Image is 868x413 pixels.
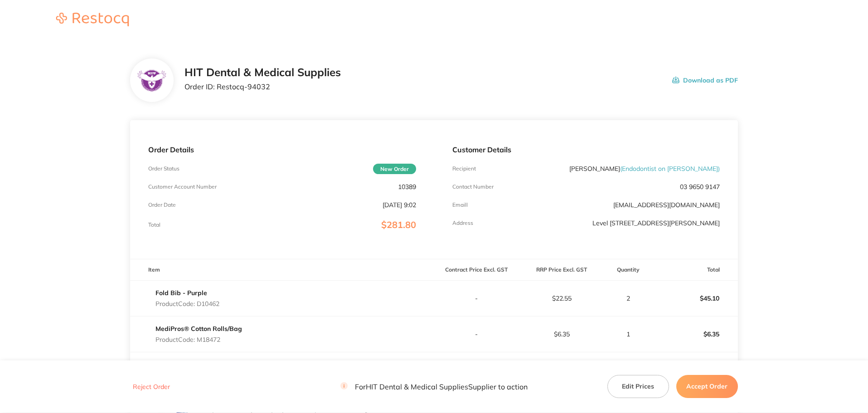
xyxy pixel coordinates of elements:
[155,325,242,333] a: MediPros® Cotton Rolls/Bag
[148,222,160,228] p: Total
[435,330,519,338] p: -
[676,375,738,398] button: Accept Order
[592,219,720,227] p: Level [STREET_ADDRESS][PERSON_NAME]
[519,295,604,302] p: $22.55
[47,13,138,28] a: Restocq logo
[452,184,494,190] p: Contact Number
[607,375,669,398] button: Edit Prices
[155,289,207,297] a: Fold Bib - Purple
[604,259,653,281] th: Quantity
[435,295,519,302] p: -
[148,146,416,154] p: Order Details
[47,13,138,26] img: Restocq logo
[569,165,720,172] p: [PERSON_NAME]
[452,165,476,172] p: Recipient
[613,201,720,209] a: [EMAIL_ADDRESS][DOMAIN_NAME]
[452,220,473,226] p: Address
[605,295,652,302] p: 2
[452,202,468,208] p: Emaill
[672,66,738,94] button: Download as PDF
[680,183,720,190] p: 03 9650 9147
[519,259,604,281] th: RRP Price Excl. GST
[340,383,528,391] p: For HIT Dental & Medical Supplies Supplier to action
[184,83,341,91] p: Order ID: Restocq- 94032
[148,184,217,190] p: Customer Account Number
[373,164,416,174] span: New Order
[519,330,604,338] p: $6.35
[620,165,720,173] span: ( Endodontist on [PERSON_NAME] )
[653,323,737,345] p: $6.35
[137,66,167,95] img: ZWE3a210NA
[155,300,219,307] p: Product Code: D10462
[381,219,416,230] span: $281.80
[155,336,242,343] p: Product Code: M18472
[383,201,416,209] p: [DATE] 9:02
[398,183,416,190] p: 10389
[148,202,176,208] p: Order Date
[605,330,652,338] p: 1
[184,66,341,79] h2: HIT Dental & Medical Supplies
[653,287,737,309] p: $45.10
[434,259,519,281] th: Contract Price Excl. GST
[653,259,738,281] th: Total
[452,146,720,154] p: Customer Details
[148,165,179,172] p: Order Status
[148,352,194,398] img: OGlncGdkcw
[130,383,173,391] button: Reject Order
[130,259,434,281] th: Item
